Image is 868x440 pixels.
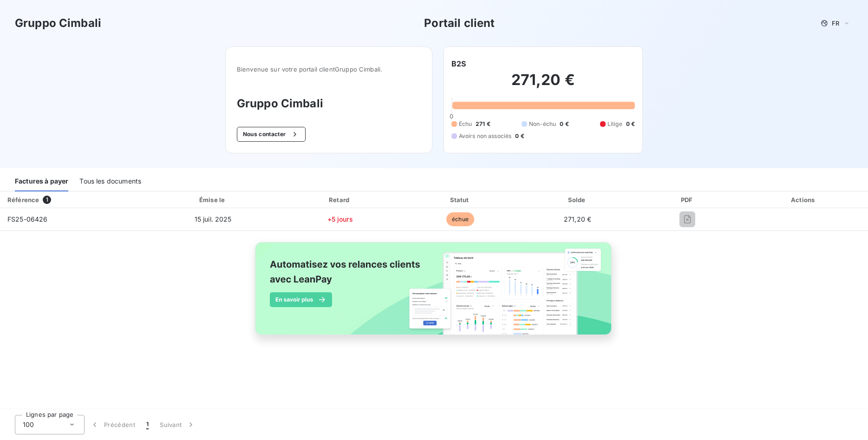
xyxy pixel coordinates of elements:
span: Litige [607,120,622,128]
span: 0 € [560,120,568,128]
span: 271,20 € [564,215,591,223]
button: 1 [141,415,154,434]
span: Avoirs non associés [459,132,512,140]
div: Statut [403,195,518,204]
div: Tous les documents [79,172,141,191]
span: Non-échu [529,120,556,128]
div: Factures à payer [15,172,68,191]
span: 15 juil. 2025 [195,215,232,223]
div: Émise le [149,195,277,204]
span: 0 € [626,120,635,128]
span: 0 € [515,132,524,140]
div: Retard [281,195,399,204]
button: Précédent [85,415,141,434]
h3: Gruppo Cimbali [237,95,421,112]
h2: 271,20 € [451,71,635,99]
div: Actions [741,195,866,204]
img: banner [247,236,622,351]
div: PDF [637,195,737,204]
span: +5 jours [327,215,353,223]
span: Bienvenue sur votre portail client Gruppo Cimbali . [237,66,421,73]
h6: B2S [451,58,466,69]
span: 271 € [476,120,490,128]
div: Référence [7,196,39,204]
h3: Portail client [424,15,495,32]
span: 1 [43,196,51,204]
span: FR [832,20,839,27]
div: Solde [522,195,633,204]
span: 100 [23,420,34,429]
h3: Gruppo Cimbali [15,15,101,32]
span: Échu [459,120,472,128]
button: Nous contacter [237,127,306,142]
span: FS25-06426 [7,215,48,223]
button: Suivant [154,415,201,434]
span: échue [446,212,474,226]
span: 0 [450,112,453,120]
span: 1 [146,420,149,429]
